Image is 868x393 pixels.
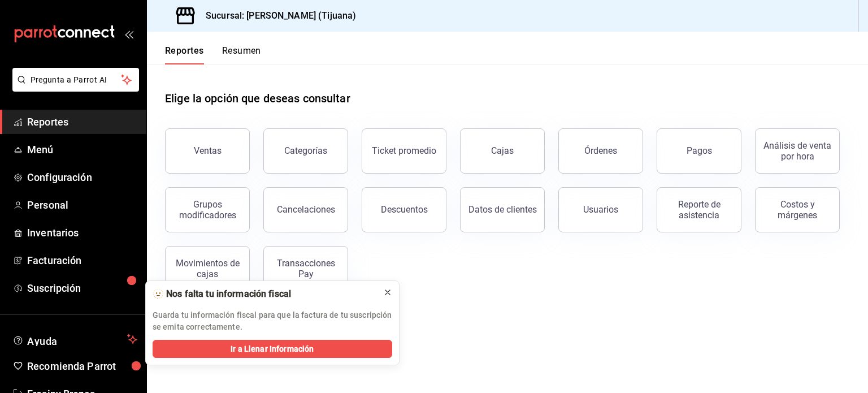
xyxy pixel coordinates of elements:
[27,197,137,213] span: Personal
[460,187,545,232] button: Datos de clientes
[263,246,348,291] button: Transacciones Pay
[12,68,139,92] button: Pregunta a Parrot AI
[8,82,139,94] a: Pregunta a Parrot AI
[362,187,446,232] button: Descuentos
[362,128,446,174] button: Ticket promedio
[491,145,514,156] div: Cajas
[27,253,137,268] span: Facturación
[153,288,374,300] div: 🫥 Nos falta tu información fiscal
[27,142,137,157] span: Menú
[165,128,250,174] button: Ventas
[583,204,618,215] div: Usuarios
[271,258,341,279] div: Transacciones Pay
[263,187,348,232] button: Cancelaciones
[165,45,204,64] button: Reportes
[27,359,137,374] span: Recomienda Parrot
[762,199,832,221] div: Costos y márgenes
[165,246,250,291] button: Movimientos de cajas
[153,340,392,358] button: Ir a Llenar Información
[27,225,137,240] span: Inventarios
[165,45,261,64] div: navigation tabs
[165,187,250,232] button: Grupos modificadores
[558,128,643,174] button: Órdenes
[172,258,242,279] div: Movimientos de cajas
[755,187,840,232] button: Costos y márgenes
[231,343,314,355] span: Ir a Llenar Información
[558,187,643,232] button: Usuarios
[27,280,137,296] span: Suscripción
[664,199,734,221] div: Reporte de asistencia
[222,45,261,64] button: Resumen
[755,128,840,174] button: Análisis de venta por hora
[31,74,121,86] span: Pregunta a Parrot AI
[657,128,741,174] button: Pagos
[165,90,350,107] h1: Elige la opción que deseas consultar
[172,199,242,221] div: Grupos modificadores
[372,145,436,156] div: Ticket promedio
[468,204,537,215] div: Datos de clientes
[124,29,133,38] button: open_drawer_menu
[762,140,832,162] div: Análisis de venta por hora
[584,145,617,156] div: Órdenes
[27,332,123,346] span: Ayuda
[460,128,545,174] button: Cajas
[197,9,356,23] h3: Sucursal: [PERSON_NAME] (Tijuana)
[381,204,428,215] div: Descuentos
[657,187,741,232] button: Reporte de asistencia
[263,128,348,174] button: Categorías
[153,309,392,333] p: Guarda tu información fiscal para que la factura de tu suscripción se emita correctamente.
[277,204,335,215] div: Cancelaciones
[284,145,327,156] div: Categorías
[194,145,222,156] div: Ventas
[27,170,137,185] span: Configuración
[687,145,712,156] div: Pagos
[27,114,137,129] span: Reportes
